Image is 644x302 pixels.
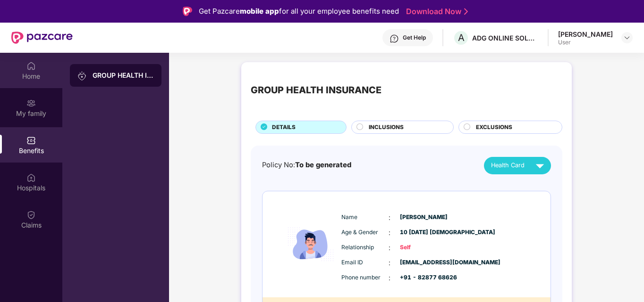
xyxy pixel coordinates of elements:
[403,34,426,41] div: Get Help
[558,30,613,39] div: [PERSON_NAME]
[199,6,399,17] div: Get Pazcare for all your employee benefits need
[400,273,447,282] span: +91 - 82877 68626
[183,7,192,16] img: Logo
[406,7,465,16] a: Download Now
[282,204,339,284] img: icon
[26,173,36,182] img: svg+xml;base64,PHN2ZyBpZD0iSG9zcGl0YWxzIiB4bWxucz0iaHR0cDovL3d3dy53My5vcmcvMjAwMC9zdmciIHdpZHRoPS...
[93,71,154,80] div: GROUP HEALTH INSURANCE
[11,32,73,44] img: New Pazcare Logo
[26,210,36,220] img: svg+xml;base64,PHN2ZyBpZD0iQ2xhaW0iIHhtbG5zPSJodHRwOi8vd3d3LnczLm9yZy8yMDAwL3N2ZyIgd2lkdGg9IjIwIi...
[400,228,447,237] span: 10 [DATE] [DEMOGRAPHIC_DATA]
[369,123,404,132] span: INCLUSIONS
[341,258,389,267] span: Email ID
[532,157,548,174] img: svg+xml;base64,PHN2ZyB4bWxucz0iaHR0cDovL3d3dy53My5vcmcvMjAwMC9zdmciIHZpZXdCb3g9IjAgMCAyNCAyNCIgd2...
[240,7,279,16] strong: mobile app
[476,123,512,132] span: EXCLUSIONS
[472,33,538,42] div: ADG ONLINE SOLUTIONS PRIVATE LIMITED
[458,32,465,43] span: A
[400,213,447,222] span: [PERSON_NAME]
[77,71,87,81] img: svg+xml;base64,PHN2ZyB3aWR0aD0iMjAiIGhlaWdodD0iMjAiIHZpZXdCb3g9IjAgMCAyMCAyMCIgZmlsbD0ibm9uZSIgeG...
[558,39,613,46] div: User
[389,258,390,268] span: :
[26,61,36,71] img: svg+xml;base64,PHN2ZyBpZD0iSG9tZSIgeG1sbnM9Imh0dHA6Ly93d3cudzMub3JnLzIwMDAvc3ZnIiB3aWR0aD0iMjAiIG...
[295,161,351,169] span: To be generated
[464,7,468,16] img: Stroke
[262,160,351,171] div: Policy No:
[389,228,390,238] span: :
[389,243,390,253] span: :
[341,243,389,252] span: Relationship
[272,123,296,132] span: DETAILS
[491,161,525,170] span: Health Card
[484,157,551,174] button: Health Card
[26,136,36,145] img: svg+xml;base64,PHN2ZyBpZD0iQmVuZWZpdHMiIHhtbG5zPSJodHRwOi8vd3d3LnczLm9yZy8yMDAwL3N2ZyIgd2lkdGg9Ij...
[623,34,631,41] img: svg+xml;base64,PHN2ZyBpZD0iRHJvcGRvd24tMzJ4MzIiIHhtbG5zPSJodHRwOi8vd3d3LnczLm9yZy8yMDAwL3N2ZyIgd2...
[251,83,381,98] div: GROUP HEALTH INSURANCE
[389,212,390,223] span: :
[389,273,390,283] span: :
[341,273,389,282] span: Phone number
[341,213,389,222] span: Name
[26,98,36,108] img: svg+xml;base64,PHN2ZyB3aWR0aD0iMjAiIGhlaWdodD0iMjAiIHZpZXdCb3g9IjAgMCAyMCAyMCIgZmlsbD0ibm9uZSIgeG...
[341,228,389,237] span: Age & Gender
[390,34,399,43] img: svg+xml;base64,PHN2ZyBpZD0iSGVscC0zMngzMiIgeG1sbnM9Imh0dHA6Ly93d3cudzMub3JnLzIwMDAvc3ZnIiB3aWR0aD...
[400,258,447,267] span: [EMAIL_ADDRESS][DOMAIN_NAME]
[400,243,447,252] span: Self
